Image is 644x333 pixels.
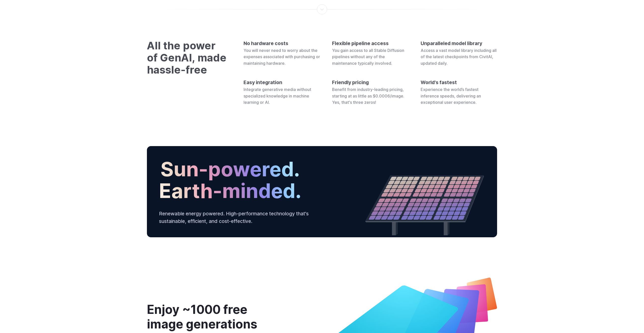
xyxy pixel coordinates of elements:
[421,40,497,47] h4: Unparalleled model library
[159,210,322,225] p: Renewable energy powered. High-performance technology that's sustainable, efficient, and cost-eff...
[159,158,301,202] h2: Sun-powered. Earth-minded.
[147,40,227,106] h3: All the power of GenAI, made hassle-free
[421,87,481,105] span: Experience the world’s fastest inference speeds, delivering an exceptional user experience.
[332,48,404,66] span: You gain access to all Stable Diffusion pipelines without any of the maintenance typically involved.
[244,87,311,105] span: Integrate generative media without specialized knowledge in machine learning or AI.
[147,302,284,331] div: Enjoy ~1000 free image generations
[421,48,497,66] span: Access a vast model library including all of the latest checkpoints from CivitAI, updated daily.
[332,87,404,105] span: Benefit from industry-leading pricing, starting at as little as $0.0006/image. Yes, that's three ...
[332,79,409,86] h4: Friendly pricing
[244,40,320,47] h4: No hardware costs
[244,48,320,66] span: You will never need to worry about the expenses associated with purchasing or maintaining hardware.
[244,79,320,86] h4: Easy integration
[421,79,497,86] h4: World's fastest
[332,40,409,47] h4: Flexible pipeline access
